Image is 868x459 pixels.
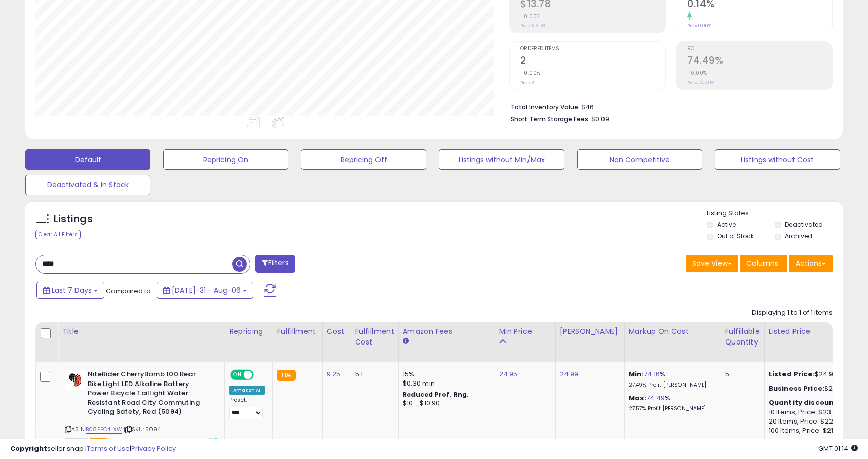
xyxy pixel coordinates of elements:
a: 24.99 [560,369,579,379]
button: Default [25,149,150,170]
button: Repricing On [163,149,288,170]
span: [DATE]-31 - Aug-06 [172,285,241,295]
div: Listed Price [769,326,856,337]
div: seller snap | | [10,444,176,454]
h5: Listings [54,212,93,226]
a: 74.49 [646,393,665,403]
button: Non Competitive [577,149,702,170]
div: $10 - $10.90 [403,399,487,408]
small: 0.00% [520,13,541,20]
div: 100 Items, Price: $21.21 [769,426,853,435]
a: Terms of Use [87,444,130,453]
th: The percentage added to the cost of goods (COGS) that forms the calculator for Min & Max prices. [624,322,721,362]
small: Prev: 0.00% [687,23,711,29]
button: Columns [740,255,787,272]
div: Clear All Filters [35,230,81,239]
button: Listings without Cost [715,149,840,170]
h2: 74.49% [687,55,832,68]
small: 0.00% [687,69,707,77]
span: ON [231,371,244,379]
div: Title [62,326,220,337]
div: Fulfillable Quantity [725,326,760,348]
label: Deactivated [785,220,823,229]
div: 20 Items, Price: $22.46 [769,417,853,426]
button: Actions [789,255,833,272]
div: % [629,394,713,412]
div: Fulfillment Cost [355,326,394,348]
button: [DATE]-31 - Aug-06 [157,282,253,299]
b: Business Price: [769,384,824,393]
div: Cost [327,326,347,337]
a: 74.16 [644,369,660,379]
button: Listings without Min/Max [439,149,564,170]
div: 10 Items, Price: $23.21 [769,408,853,417]
button: Deactivated & In Stock [25,175,150,195]
div: $24.95 [769,370,853,379]
a: Privacy Policy [131,444,176,453]
b: Reduced Prof. Rng. [403,390,469,399]
div: 5.1 [355,370,391,379]
label: Active [717,220,736,229]
p: 27.57% Profit [PERSON_NAME] [629,405,713,412]
div: % [629,370,713,389]
button: Filters [255,255,295,273]
span: Last 7 Days [52,285,92,295]
button: Save View [686,255,738,272]
div: Amazon Fees [403,326,490,337]
small: 0.00% [520,69,541,77]
small: Prev: 2 [520,80,534,86]
div: Markup on Cost [629,326,716,337]
div: [PERSON_NAME] [560,326,620,337]
b: Min: [629,369,644,379]
div: Preset: [229,397,265,419]
span: Columns [746,258,778,269]
span: | SKU: 5094 [124,425,161,433]
b: Total Inventory Value: [511,103,580,111]
div: : [769,398,853,407]
p: 27.49% Profit [PERSON_NAME] [629,381,713,389]
b: Quantity discounts [769,398,842,407]
small: Prev: 74.49% [687,80,714,86]
div: $24.2 [769,384,853,393]
p: Listing States: [707,209,843,218]
div: 15% [403,370,487,379]
a: 24.95 [499,369,518,379]
div: Min Price [499,326,551,337]
span: 2025-08-14 01:14 GMT [818,444,858,453]
li: $46 [511,100,825,112]
small: FBA [277,370,295,381]
b: Listed Price: [769,369,815,379]
span: ROI [687,46,832,52]
span: $0.09 [591,114,609,124]
small: Amazon Fees. [403,337,409,346]
img: 31GaVIKTRSL._SL40_.jpg [65,370,85,390]
label: Archived [785,232,812,240]
div: Amazon AI [229,386,265,395]
strong: Copyright [10,444,47,453]
div: 5 [725,370,757,379]
span: Compared to: [106,286,153,296]
div: Displaying 1 to 1 of 1 items [752,308,833,318]
div: Fulfillment [277,326,318,337]
a: 9.25 [327,369,341,379]
div: $0.30 min [403,379,487,388]
span: OFF [252,371,269,379]
div: Repricing [229,326,268,337]
h2: 2 [520,55,665,68]
label: Out of Stock [717,232,754,240]
b: Max: [629,393,647,403]
a: B08FFC4LXW [86,425,122,434]
b: NiteRider CherryBomb 100 Rear Bike Light LED Alkaline Battery Power Bicycle Taillight Water Resis... [88,370,211,419]
button: Last 7 Days [36,282,104,299]
b: Short Term Storage Fees: [511,114,590,123]
button: Repricing Off [301,149,426,170]
span: Ordered Items [520,46,665,52]
small: Prev: $13.78 [520,23,545,29]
